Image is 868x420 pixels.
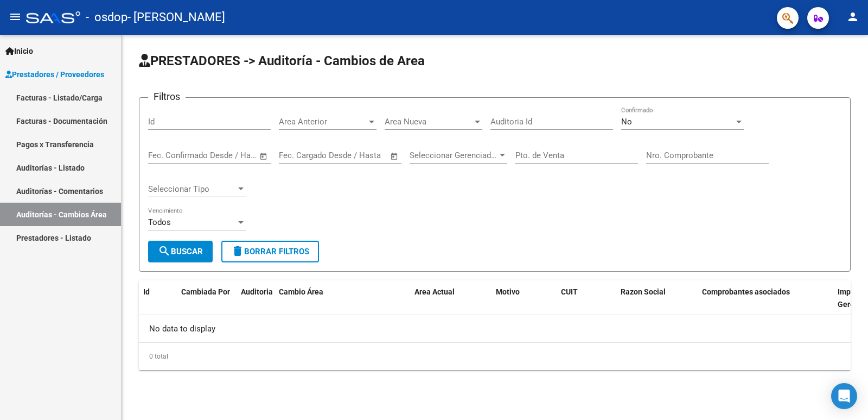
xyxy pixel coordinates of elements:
span: Buscar [158,247,203,256]
button: Borrar Filtros [221,241,319,262]
button: Buscar [148,241,213,262]
mat-icon: search [158,245,171,258]
datatable-header-cell: Area Actual [410,280,492,328]
span: - osdop [86,5,127,29]
span: PRESTADORES -> Auditoría - Cambios de Area [139,53,425,68]
div: Open Intercom Messenger [831,383,857,409]
div: No data to display [139,315,851,342]
input: Fecha fin [333,151,385,160]
datatable-header-cell: Motivo [492,280,557,328]
input: Fecha fin [202,151,254,160]
span: Cambiada Por [181,287,230,296]
mat-icon: person [846,10,859,23]
input: Fecha inicio [148,151,192,160]
button: Open calendar [258,150,270,162]
datatable-header-cell: Cambiada Por [177,280,237,328]
span: Seleccionar Gerenciador [410,151,497,160]
button: Open calendar [388,150,401,162]
span: Razon Social [621,287,666,296]
mat-icon: menu [9,10,22,23]
span: Comprobantes asociados [702,287,790,296]
span: No [621,117,632,127]
datatable-header-cell: Cambio Área [275,280,410,328]
span: Todos [148,217,171,227]
datatable-header-cell: Auditoria [237,280,275,328]
span: Borrar Filtros [231,247,309,256]
span: Area Nueva [385,117,473,127]
datatable-header-cell: Comprobantes asociados [698,280,833,328]
span: Auditoria [241,287,273,296]
span: Seleccionar Tipo [148,184,236,194]
span: Cambio Área [279,287,323,296]
input: Fecha inicio [279,151,323,160]
span: Id [143,287,150,296]
span: Area Anterior [279,117,367,127]
span: Prestadores / Proveedores [5,68,104,80]
datatable-header-cell: Id [139,280,177,328]
span: Area Actual [414,287,455,296]
datatable-header-cell: Razon Social [616,280,698,328]
span: Motivo [496,287,520,296]
span: - [PERSON_NAME] [127,5,225,29]
span: CUIT [561,287,578,296]
div: 0 total [139,343,851,370]
mat-icon: delete [231,245,244,258]
datatable-header-cell: CUIT [557,280,616,328]
h3: Filtros [148,89,186,104]
span: Inicio [5,45,33,57]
